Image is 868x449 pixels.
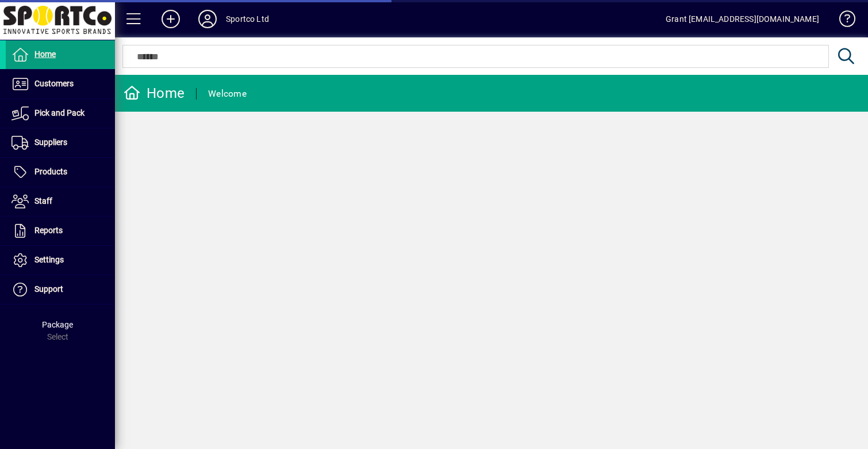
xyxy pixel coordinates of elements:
[666,10,819,28] div: Grant [EMAIL_ADDRESS][DOMAIN_NAME]
[6,158,115,187] a: Products
[42,320,73,329] span: Package
[34,50,56,59] span: Home
[6,246,115,275] a: Settings
[189,9,226,29] button: Profile
[34,255,64,264] span: Settings
[152,9,189,29] button: Add
[6,128,115,157] a: Suppliers
[831,2,854,40] a: Knowledge Base
[6,275,115,304] a: Support
[34,284,63,294] span: Support
[208,85,247,103] div: Welcome
[124,84,185,102] div: Home
[34,196,52,206] span: Staff
[34,167,67,176] span: Products
[34,226,63,235] span: Reports
[6,187,115,216] a: Staff
[6,99,115,128] a: Pick and Pack
[34,79,74,88] span: Customers
[6,70,115,98] a: Customers
[6,216,115,245] a: Reports
[34,138,67,147] span: Suppliers
[226,10,269,28] div: Sportco Ltd
[34,108,85,117] span: Pick and Pack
